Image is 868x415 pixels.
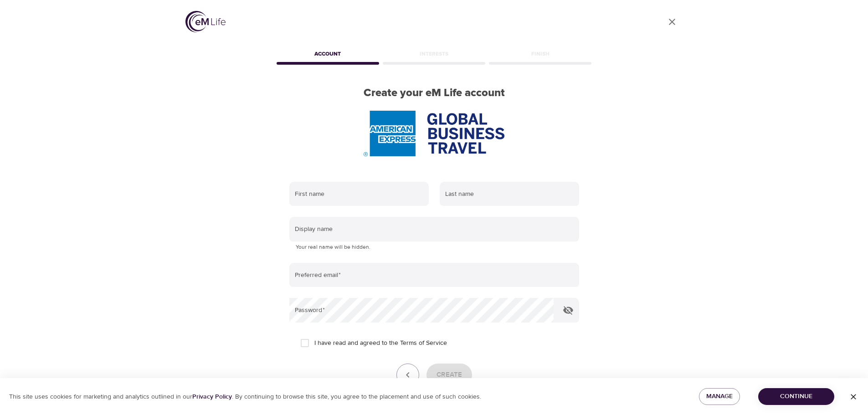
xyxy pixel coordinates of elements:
[706,391,733,402] span: Manage
[192,393,232,401] a: Privacy Policy
[400,338,447,348] a: Terms of Service
[275,87,594,100] h2: Create your eM Life account
[758,388,834,405] button: Continue
[185,11,226,32] img: logo
[699,388,740,405] button: Manage
[661,11,683,33] a: close
[296,243,573,252] p: Your real name will be hidden.
[364,111,504,156] img: AmEx%20GBT%20logo.png
[314,338,447,348] span: I have read and agreed to the
[765,391,827,402] span: Continue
